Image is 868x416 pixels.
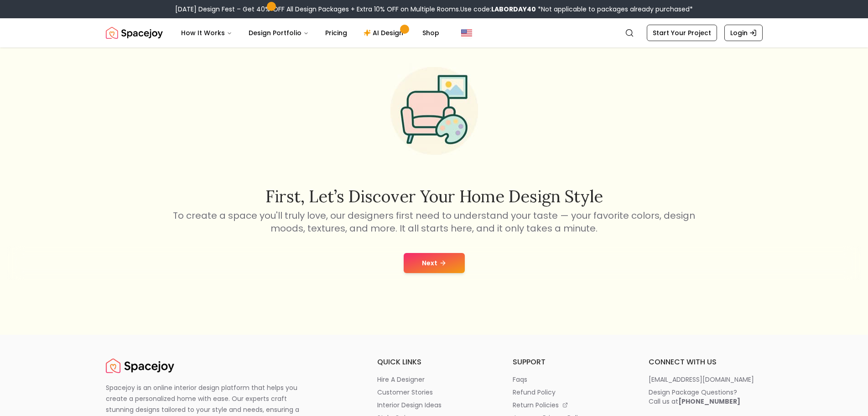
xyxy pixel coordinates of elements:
img: Spacejoy Logo [106,357,174,375]
a: Design Package Questions?Call us at[PHONE_NUMBER] [649,388,763,406]
a: Spacejoy [106,24,163,42]
img: Start Style Quiz Illustration [376,53,493,169]
nav: Main [174,24,447,42]
a: faqs [513,375,627,384]
button: How It Works [174,24,239,42]
p: interior design ideas [377,400,442,410]
a: refund policy [513,388,627,397]
a: Start Your Project [647,25,717,41]
h6: quick links [377,357,491,368]
a: interior design ideas [377,400,491,410]
a: hire a designer [377,375,491,384]
p: customer stories [377,388,433,397]
button: Design Portfolio [241,24,316,42]
span: Use code: [460,5,536,14]
span: *Not applicable to packages already purchased* [536,5,693,14]
h6: connect with us [649,357,763,368]
p: hire a designer [377,375,425,384]
p: return policies [513,400,559,410]
h2: First, let’s discover your home design style [172,187,697,205]
a: Login [724,25,763,41]
a: Pricing [318,24,354,42]
a: [EMAIL_ADDRESS][DOMAIN_NAME] [649,375,763,384]
b: [PHONE_NUMBER] [678,397,740,406]
div: [DATE] Design Fest – Get 40% OFF All Design Packages + Extra 10% OFF on Multiple Rooms. [175,5,693,14]
div: Design Package Questions? Call us at [649,388,740,406]
button: Next [404,253,465,273]
nav: Global [106,18,763,47]
a: AI Design [356,24,413,42]
a: return policies [513,400,627,410]
a: customer stories [377,388,491,397]
p: faqs [513,375,527,384]
b: LABORDAY40 [491,5,536,14]
a: Shop [415,24,447,42]
p: refund policy [513,388,556,397]
a: Spacejoy [106,357,174,375]
p: [EMAIL_ADDRESS][DOMAIN_NAME] [649,375,754,384]
img: Spacejoy Logo [106,24,163,42]
img: United States [461,27,472,38]
p: To create a space you'll truly love, our designers first need to understand your taste — your fav... [172,209,697,235]
h6: support [513,357,627,368]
